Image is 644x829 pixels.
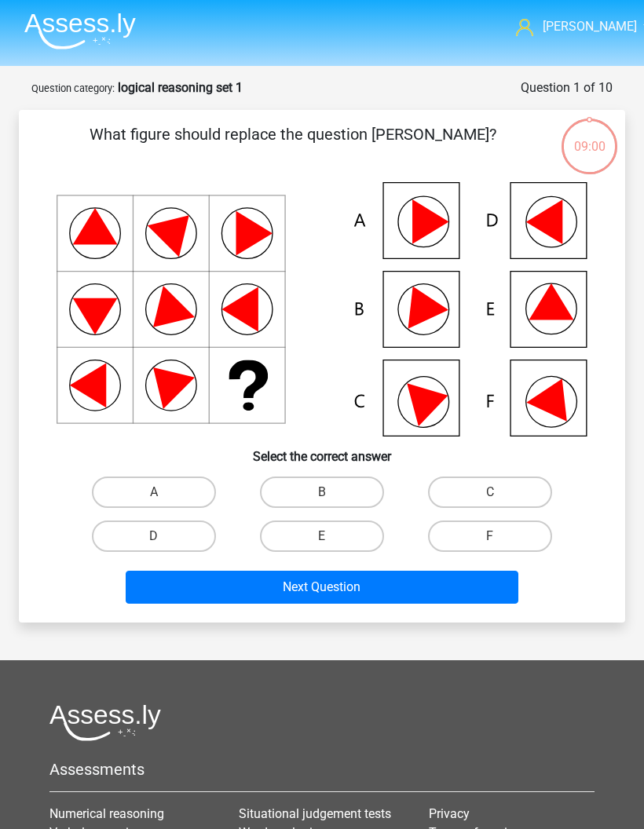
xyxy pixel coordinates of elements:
div: Question 1 of 10 [521,79,613,97]
img: Assessly [24,13,136,49]
h5: Assessments [49,760,595,779]
small: Question category: [31,82,115,94]
span: [PERSON_NAME] [543,19,637,34]
img: Assessly logo [49,704,161,741]
button: Next Question [126,571,519,604]
strong: logical reasoning set 1 [118,80,243,95]
a: Privacy [429,806,470,821]
h6: Select the correct answer [44,436,600,464]
label: D [92,520,216,552]
label: A [92,477,216,508]
label: E [260,520,384,552]
p: What figure should replace the question [PERSON_NAME]? [44,122,541,170]
a: [PERSON_NAME] [516,17,632,36]
label: F [428,520,552,552]
a: Numerical reasoning [49,806,164,821]
label: C [428,477,552,508]
label: B [260,477,384,508]
div: 09:00 [560,117,619,156]
a: Situational judgement tests [239,806,391,821]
